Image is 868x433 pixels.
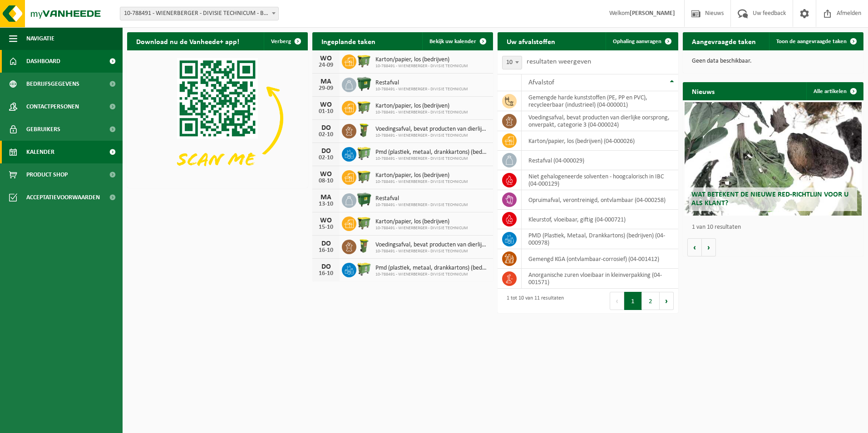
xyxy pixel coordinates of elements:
div: WO [317,55,335,62]
div: 08-10 [317,178,335,184]
p: Geen data beschikbaar. [692,58,854,64]
td: anorganische zuren vloeibaar in kleinverpakking (04-001571) [522,269,678,289]
span: 10-788491 - WIENERBERGER - DIVISIE TECHNICUM [375,156,488,162]
label: resultaten weergeven [527,58,591,65]
a: Bekijk uw kalender [422,32,492,50]
a: Ophaling aanvragen [606,32,677,50]
span: 10-788491 - WIENERBERGER - DIVISIE TECHNICUM [375,64,468,69]
td: kleurstof, vloeibaar, giftig (04-000721) [522,210,678,229]
div: MA [317,194,335,201]
td: karton/papier, los (bedrijven) (04-000026) [522,131,678,151]
span: Navigatie [26,27,54,50]
span: 10 [503,56,522,69]
img: Download de VHEPlus App [127,50,308,186]
div: 13-10 [317,201,335,207]
td: gemengd KGA (ontvlambaar-corrosief) (04-001412) [522,249,678,269]
td: restafval (04-000029) [522,151,678,170]
div: DO [317,263,335,271]
div: 16-10 [317,271,335,277]
td: voedingsafval, bevat producten van dierlijke oorsprong, onverpakt, categorie 3 (04-000024) [522,111,678,131]
span: 10-788491 - WIENERBERGER - DIVISIE TECHNICUM [375,226,468,231]
img: WB-1100-HPE-GN-04 [356,192,372,207]
img: WB-0660-HPE-GN-50 [356,146,372,161]
img: WB-0660-HPE-GN-50 [356,261,372,277]
span: 10-788491 - WIENERBERGER - DIVISIE TECHNICUM [375,179,468,185]
img: WB-1100-HPE-GN-50 [356,99,372,115]
span: Pmd (plastiek, metaal, drankkartons) (bedrijven) [375,149,488,156]
button: 2 [642,292,660,310]
button: Previous [610,292,624,310]
span: 10-788491 - WIENERBERGER - DIVISIE TECHNICUM - BEERSE [120,7,279,20]
span: 10-788491 - WIENERBERGER - DIVISIE TECHNICUM [375,87,468,92]
img: WB-0060-HPE-GN-50 [356,123,372,138]
span: Restafval [375,79,468,87]
img: WB-0060-HPE-GN-50 [356,238,372,254]
button: 1 [624,292,642,310]
td: opruimafval, verontreinigd, ontvlambaar (04-000258) [522,190,678,210]
h2: Aangevraagde taken [683,32,765,50]
div: WO [317,217,335,224]
div: 02-10 [317,132,335,138]
span: 10-788491 - WIENERBERGER - DIVISIE TECHNICUM - BEERSE [120,7,278,20]
h2: Download nu de Vanheede+ app! [127,32,248,50]
button: Verberg [264,32,307,50]
div: MA [317,78,335,85]
td: PMD (Plastiek, Metaal, Drankkartons) (bedrijven) (04-000978) [522,229,678,249]
td: niet gehalogeneerde solventen - hoogcalorisch in IBC (04-000129) [522,170,678,190]
span: 10-788491 - WIENERBERGER - DIVISIE TECHNICUM [375,249,488,254]
img: WB-1100-HPE-GN-50 [356,169,372,184]
button: Next [660,292,674,310]
span: Product Shop [26,163,68,186]
span: 10-788491 - WIENERBERGER - DIVISIE TECHNICUM [375,202,468,208]
span: Acceptatievoorwaarden [26,186,100,209]
img: WB-1100-HPE-GN-50 [356,53,372,69]
span: Pmd (plastiek, metaal, drankkartons) (bedrijven) [375,265,488,272]
div: DO [317,148,335,155]
div: 01-10 [317,108,335,115]
span: 10-788491 - WIENERBERGER - DIVISIE TECHNICUM [375,272,488,277]
span: Restafval [375,195,468,202]
span: Gebruikers [26,118,60,141]
p: 1 van 10 resultaten [692,224,859,231]
div: 16-10 [317,247,335,254]
span: Bekijk uw kalender [429,39,476,44]
span: Contactpersonen [26,95,79,118]
h2: Ingeplande taken [312,32,385,50]
span: 10 [502,56,522,69]
span: Ophaling aanvragen [613,39,661,44]
span: Dashboard [26,50,60,73]
td: gemengde harde kunststoffen (PE, PP en PVC), recycleerbaar (industrieel) (04-000001) [522,91,678,111]
strong: [PERSON_NAME] [630,10,675,17]
span: Karton/papier, los (bedrijven) [375,172,468,179]
h2: Uw afvalstoffen [498,32,564,50]
div: 24-09 [317,62,335,69]
span: Verberg [271,39,291,44]
span: Karton/papier, los (bedrijven) [375,103,468,110]
span: Wat betekent de nieuwe RED-richtlijn voor u als klant? [691,191,848,207]
span: Kalender [26,141,54,163]
span: Afvalstof [528,79,554,86]
div: 1 tot 10 van 11 resultaten [502,291,564,311]
span: Voedingsafval, bevat producten van dierlijke oorsprong, onverpakt, categorie 3 [375,126,488,133]
h2: Nieuws [683,82,724,100]
a: Wat betekent de nieuwe RED-richtlijn voor u als klant? [685,102,862,216]
div: 29-09 [317,85,335,92]
div: WO [317,101,335,108]
div: 15-10 [317,224,335,231]
div: DO [317,124,335,132]
div: WO [317,171,335,178]
div: DO [317,240,335,247]
a: Toon de aangevraagde taken [769,32,863,50]
img: WB-1100-HPE-GN-50 [356,215,372,231]
div: 02-10 [317,155,335,161]
span: Toon de aangevraagde taken [776,39,847,44]
span: Bedrijfsgegevens [26,73,79,95]
span: Karton/papier, los (bedrijven) [375,218,468,226]
button: Volgende [702,238,716,256]
img: WB-1100-HPE-GN-04 [356,76,372,92]
span: 10-788491 - WIENERBERGER - DIVISIE TECHNICUM [375,133,488,138]
span: 10-788491 - WIENERBERGER - DIVISIE TECHNICUM [375,110,468,115]
span: Karton/papier, los (bedrijven) [375,56,468,64]
a: Alle artikelen [806,82,863,100]
button: Vorige [687,238,702,256]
